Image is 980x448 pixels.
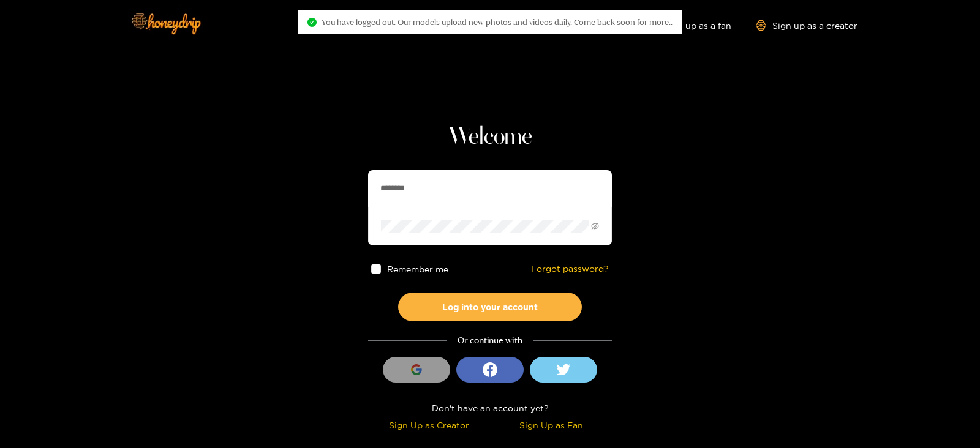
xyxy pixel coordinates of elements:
div: Or continue with [368,334,612,348]
div: Don't have an account yet? [368,401,612,415]
span: eye-invisible [591,222,599,230]
a: Sign up as a fan [647,20,731,31]
span: Remember me [388,264,449,274]
button: Log into your account [398,293,582,321]
span: check-circle [307,18,317,27]
h1: Welcome [368,122,612,152]
div: Sign Up as Fan [493,418,609,432]
span: You have logged out. Our models upload new photos and videos daily. Come back soon for more.. [322,17,673,27]
div: Sign Up as Creator [371,418,487,432]
a: Forgot password? [531,264,609,274]
a: Sign up as a creator [756,20,858,31]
